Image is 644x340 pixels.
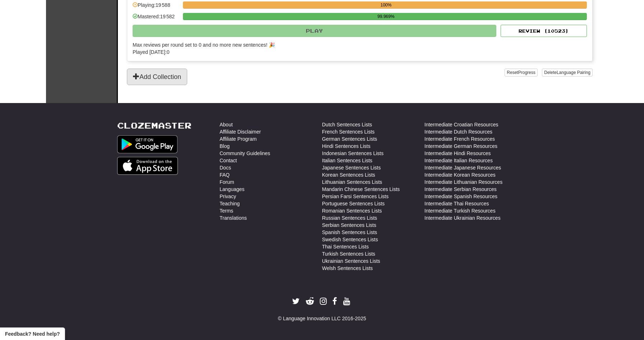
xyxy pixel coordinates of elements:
a: Translations [220,214,247,222]
a: Intermediate Italian Resources [424,157,493,164]
a: Swedish Sentences Lists [322,236,378,243]
a: Affiliate Program [220,135,257,143]
a: Welsh Sentences Lists [322,265,373,272]
a: Indonesian Sentences Lists [322,150,383,157]
a: Japanese Sentences Lists [322,164,381,171]
a: Community Guidelines [220,150,270,157]
button: Play [133,25,496,37]
button: Review (10523) [501,25,587,37]
a: Intermediate German Resources [424,143,497,150]
a: Intermediate Ukrainian Resources [424,214,501,222]
button: Add Collection [127,69,187,85]
a: Persian Farsi Sentences Lists [322,193,388,200]
a: Korean Sentences Lists [322,171,375,178]
img: Get it on Google Play [117,135,178,153]
a: Portuguese Sentences Lists [322,200,385,207]
img: Get it on App Store [117,157,178,175]
a: Languages [220,186,244,193]
a: Intermediate Serbian Resources [424,186,497,193]
a: Dutch Sentences Lists [322,121,372,128]
a: Intermediate Korean Resources [424,171,496,178]
a: Serbian Sentences Lists [322,222,376,229]
a: Russian Sentences Lists [322,214,377,222]
span: Language Pairing [557,70,590,75]
a: FAQ [220,171,230,178]
a: Intermediate Lithuanian Resources [424,178,502,186]
div: © Language Innovation LLC 2016-2025 [117,315,527,322]
a: Lithuanian Sentences Lists [322,178,382,186]
a: Spanish Sentences Lists [322,229,377,236]
a: Intermediate Turkish Resources [424,207,496,214]
a: Clozemaster [117,121,192,130]
div: Mastered: 19 582 [133,13,179,25]
a: Contact [220,157,237,164]
a: Intermediate Croatian Resources [424,121,498,128]
a: Blog [220,143,230,150]
a: Italian Sentences Lists [322,157,372,164]
a: Intermediate Dutch Resources [424,128,492,135]
a: Hindi Sentences Lists [322,143,371,150]
a: Forum [220,178,234,186]
a: Intermediate Thai Resources [424,200,489,207]
a: Intermediate Hindi Resources [424,150,491,157]
span: Played [DATE]: 0 [133,49,169,55]
div: 100% [185,1,587,9]
button: ResetProgress [505,69,537,76]
a: Romanian Sentences Lists [322,207,382,214]
a: About [220,121,233,128]
span: Open feedback widget [5,330,60,337]
button: DeleteLanguage Pairing [542,69,593,76]
a: Teaching [220,200,240,207]
a: Intermediate Japanese Resources [424,164,501,171]
a: Turkish Sentences Lists [322,250,375,257]
a: Mandarin Chinese Sentences Lists [322,186,400,193]
a: German Sentences Lists [322,135,377,143]
div: 99.969% [185,13,586,20]
a: Affiliate Disclaimer [220,128,261,135]
a: Terms [220,207,233,214]
a: French Sentences Lists [322,128,374,135]
div: Max reviews per round set to 0 and no more new sentences! 🎉 [133,41,583,48]
span: Progress [518,70,535,75]
a: Ukrainian Sentences Lists [322,257,380,265]
a: Intermediate Spanish Resources [424,193,497,200]
a: Thai Sentences Lists [322,243,369,250]
a: Intermediate French Resources [424,135,495,143]
div: Playing: 19 588 [133,1,179,13]
a: Privacy [220,193,236,200]
a: Docs [220,164,231,171]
